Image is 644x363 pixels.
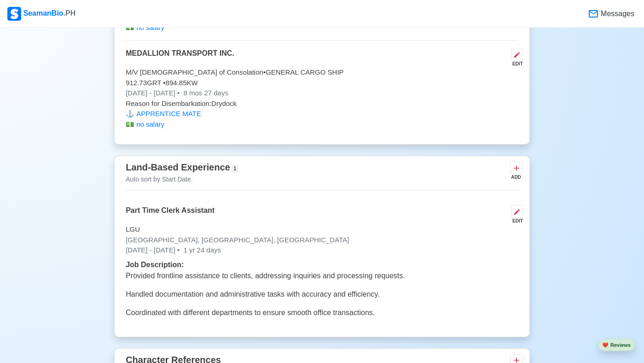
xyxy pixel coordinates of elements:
[126,270,518,281] p: Provided frontline assistance to clients, addressing inquiries and processing requests.
[126,88,518,99] p: [DATE] - [DATE]
[126,109,518,119] p: APPRENTICE MATE
[181,246,221,254] span: 1 yr 24 days
[126,175,238,184] p: Auto sort by Start Date.
[126,307,518,318] p: Coordinated with different departments to ensure smooth office transactions.
[510,174,521,181] div: ADD
[126,162,230,172] span: Land-Based Experience
[177,246,180,254] span: •
[126,245,518,256] p: [DATE] - [DATE]
[126,261,184,269] b: Job Description:
[126,48,234,67] p: MEDALLION TRANSPORT INC.
[126,23,134,31] span: money
[126,224,518,235] p: LGU
[126,119,518,130] p: no salary
[232,165,238,172] span: 1
[126,78,518,88] p: 912.73 GRT • 894.85 KW
[7,7,21,21] img: Logo
[126,205,215,224] p: Part Time Clerk Assistant
[598,339,635,351] button: heartReviews
[126,235,518,246] p: [GEOGRAPHIC_DATA], [GEOGRAPHIC_DATA], [GEOGRAPHIC_DATA]
[126,23,518,33] p: no salary
[126,120,134,128] span: money
[7,7,75,21] div: SeamanBio
[599,8,634,19] span: Messages
[602,342,609,348] span: heart
[507,217,523,224] div: EDIT
[126,110,134,117] span: anchor
[177,89,180,97] span: •
[64,9,76,17] span: .PH
[126,289,518,300] p: Handled documentation and administrative tasks with accuracy and efficiency.
[507,60,523,67] div: EDIT
[126,67,518,78] p: M/V [DEMOGRAPHIC_DATA] of Consolation • GENERAL CARGO SHIP
[181,89,228,97] span: 8 mos 27 days
[126,99,518,109] p: Reason for Disembarkation: Drydock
